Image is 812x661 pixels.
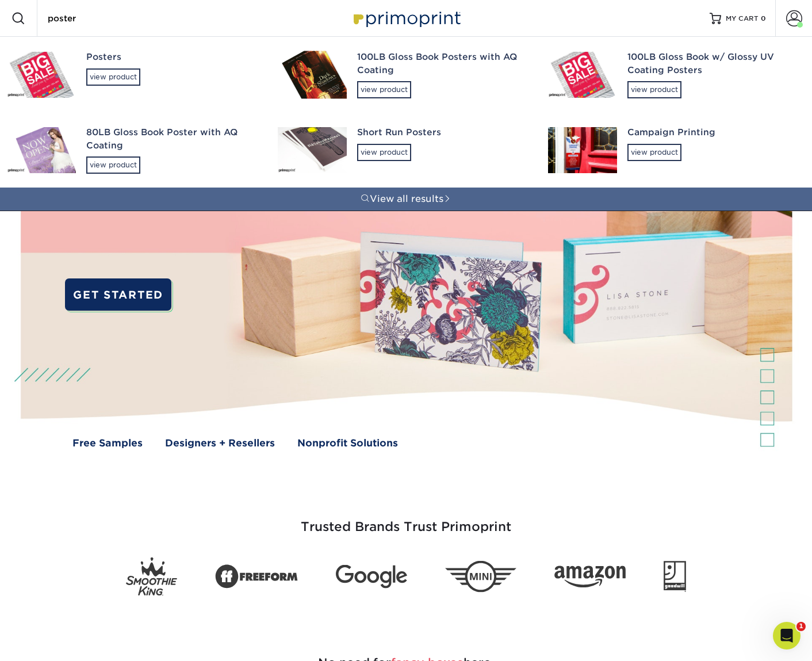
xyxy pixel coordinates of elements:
[627,144,681,161] div: view product
[554,566,626,588] img: Amazon
[796,622,806,631] span: 1
[357,126,528,139] div: Short Run Posters
[278,51,347,98] img: 100LB Gloss Book Posters with AQ Coating
[271,37,542,112] a: 100LB Gloss Book Posters with AQ Coatingview product
[165,436,275,450] a: Designers + Resellers
[86,126,257,152] div: 80LB Gloss Book Poster with AQ Coating
[773,622,800,649] iframe: Intercom live chat
[7,127,76,173] img: 80LB Gloss Book Poster with AQ Coating
[86,51,257,64] div: Posters
[726,14,759,24] span: MY CART
[357,51,528,77] div: 100LB Gloss Book Posters with AQ Coating
[297,436,398,450] a: Nonprofit Solutions
[215,559,298,595] img: Freeform
[541,37,812,112] a: 100LB Gloss Book w/ Glossy UV Coating Postersview product
[664,561,686,592] img: Goodwill
[336,565,407,589] img: Google
[627,51,798,77] div: 100LB Gloss Book w/ Glossy UV Coating Posters
[72,436,143,450] a: Free Samples
[548,127,617,173] img: Campaign Printing
[7,52,76,98] img: Posters
[761,14,766,22] span: 0
[70,492,742,548] h3: Trusted Brands Trust Primoprint
[86,156,140,174] div: view product
[65,278,171,311] a: GET STARTED
[627,126,798,139] div: Campaign Printing
[86,68,140,86] div: view product
[357,81,411,98] div: view product
[548,52,617,98] img: 100LB Gloss Book w/ Glossy UV Coating Posters
[47,12,159,25] input: SEARCH PRODUCTS.....
[541,112,812,188] a: Campaign Printingview product
[357,144,411,161] div: view product
[271,112,542,188] a: Short Run Postersview product
[278,127,347,173] img: Short Run Posters
[348,6,464,30] img: Primoprint
[627,81,681,98] div: view product
[445,561,516,593] img: Mini
[126,557,177,596] img: Smoothie King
